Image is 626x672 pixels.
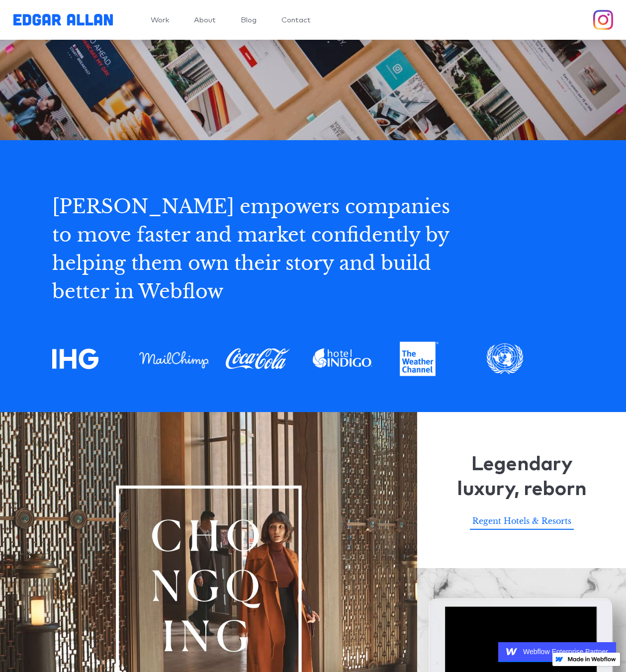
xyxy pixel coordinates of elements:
img: Webflow [506,646,517,657]
strong: Legendary luxury, reborn [457,454,586,499]
img: Made in Webflow [567,657,616,662]
div: [PERSON_NAME] empowers companies to move faster and market confidently by helping them own their ... [52,192,469,306]
a: Regent Hotels & Resorts [470,516,574,530]
a: Webflow Enterprise Partner [498,642,616,662]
